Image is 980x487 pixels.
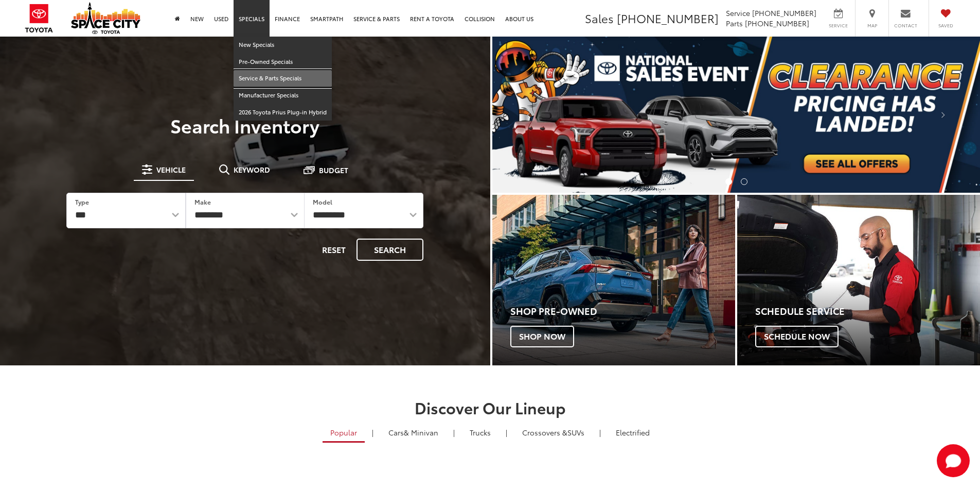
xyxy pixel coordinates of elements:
[608,424,657,441] a: Electrified
[617,10,719,26] span: [PHONE_NUMBER]
[597,427,603,438] li: |
[234,70,332,87] a: Service & Parts Specials
[357,239,423,261] button: Search
[752,8,816,18] span: [PHONE_NUMBER]
[369,427,376,438] li: |
[510,326,574,347] span: Shop Now
[585,10,614,26] span: Sales
[43,115,447,136] h3: Search Inventory
[451,427,457,438] li: |
[323,424,365,443] a: Popular
[492,195,735,365] a: Shop Pre-Owned Shop Now
[522,427,567,438] span: Crossovers &
[234,104,332,121] a: 2026 Toyota Prius Plug-in Hybrid
[737,195,980,365] div: Toyota
[234,87,332,104] a: Manufacturer Specials
[937,444,970,477] svg: Start Chat
[725,178,732,185] li: Go to slide number 1.
[156,166,186,173] span: Vehicle
[934,22,957,29] span: Saved
[313,197,332,206] label: Model
[737,195,980,365] a: Schedule Service Schedule Now
[381,424,446,441] a: Cars
[726,8,750,18] span: Service
[726,18,743,28] span: Parts
[234,54,332,71] a: Pre-Owned Specials
[234,166,270,173] span: Keyword
[755,306,980,316] h4: Schedule Service
[827,22,850,29] span: Service
[194,197,211,206] label: Make
[234,37,332,54] a: New Specials
[755,326,839,347] span: Schedule Now
[894,22,917,29] span: Contact
[907,57,980,172] button: Click to view next picture.
[937,444,970,477] button: Toggle Chat Window
[75,197,89,206] label: Type
[741,178,747,185] li: Go to slide number 2.
[492,57,565,172] button: Click to view previous picture.
[514,424,592,441] a: SUVs
[313,239,354,261] button: Reset
[492,195,735,365] div: Toyota
[510,306,735,316] h4: Shop Pre-Owned
[404,427,438,438] span: & Minivan
[462,424,498,441] a: Trucks
[861,22,883,29] span: Map
[503,427,510,438] li: |
[71,2,140,34] img: Space City Toyota
[745,18,809,28] span: [PHONE_NUMBER]
[128,399,853,416] h2: Discover Our Lineup
[319,166,348,174] span: Budget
